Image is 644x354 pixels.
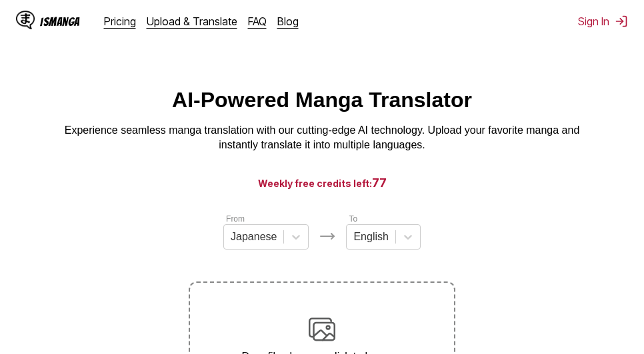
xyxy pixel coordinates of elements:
[349,214,357,224] label: To
[16,11,104,32] a: IsManga LogoIsManga
[226,214,245,224] label: From
[615,15,628,28] img: Sign out
[319,228,335,244] img: Languages icon
[55,123,589,153] p: Experience seamless manga translation with our cutting-edge AI technology. Upload your favorite m...
[147,15,237,28] a: Upload & Translate
[372,176,387,190] span: 77
[578,15,628,28] button: Sign In
[16,11,35,29] img: IsManga Logo
[277,15,299,28] a: Blog
[104,15,136,28] a: Pricing
[32,174,612,191] h3: Weekly free credits left:
[40,15,80,28] div: IsManga
[172,88,472,112] h1: AI-Powered Manga Translator
[248,15,267,28] a: FAQ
